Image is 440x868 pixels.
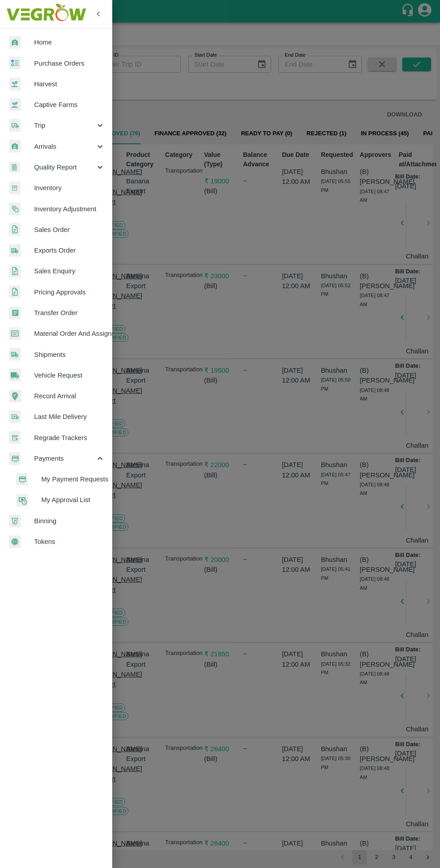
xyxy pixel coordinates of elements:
span: Record Arrival [34,391,105,401]
img: whInventory [9,182,21,195]
span: Captive Farms [34,100,105,110]
img: whArrival [9,36,21,49]
img: harvest [9,98,21,111]
img: whTracker [9,431,21,444]
span: Vehicle Request [34,370,105,380]
img: harvest [9,77,21,91]
span: Sales Enquiry [34,266,105,276]
span: Regrade Trackers [34,433,105,443]
img: delivery [9,119,21,132]
span: Harvest [34,79,105,89]
span: Arrivals [34,142,95,151]
span: Material Order And Assignment [34,329,105,338]
span: Binning [34,516,105,526]
span: My Approval List [41,495,105,505]
span: Sales Order [34,225,105,235]
img: qualityReport [9,162,20,173]
span: Inventory Adjustment [34,204,105,214]
img: approval [16,494,28,507]
img: shipments [9,244,21,257]
span: Transfer Order [34,308,105,318]
span: Payments [34,454,95,463]
img: whArrival [9,140,21,153]
span: My Payment Requests [41,474,105,484]
img: centralMaterial [9,327,21,340]
img: recordArrival [9,390,21,402]
span: Shipments [34,350,105,360]
img: whTransfer [9,307,21,320]
img: shipments [9,348,21,361]
img: bin [9,515,21,527]
span: Inventory [34,183,105,193]
img: payment [9,452,21,465]
img: vehicle [9,369,21,382]
img: sales [9,285,21,298]
img: tokens [9,535,21,548]
span: Last Mile Delivery [34,412,105,422]
img: payment [16,473,28,486]
span: Pricing Approvals [34,287,105,297]
a: approvalMy Approval List [7,490,112,510]
img: reciept [9,57,21,70]
span: Quality Report [34,162,95,172]
span: Tokens [34,537,105,547]
span: Purchase Orders [34,58,105,68]
a: paymentMy Payment Requests [7,469,112,490]
img: sales [9,265,21,278]
span: Home [34,37,105,47]
span: Exports Order [34,245,105,255]
span: Trip [34,120,95,130]
img: delivery [9,410,21,423]
img: sales [9,223,21,236]
img: inventory [9,202,21,215]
